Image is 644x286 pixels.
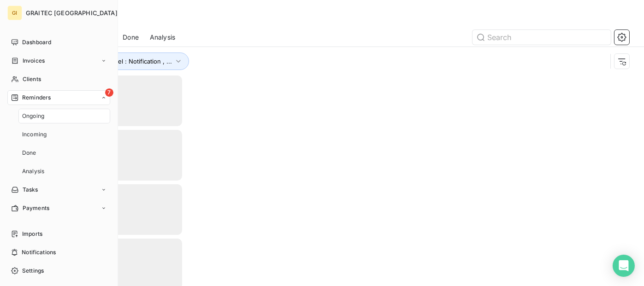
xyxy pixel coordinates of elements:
[22,93,51,102] span: Reminders
[150,33,175,42] span: Analysis
[22,112,44,120] span: Ongoing
[105,88,113,97] span: 7
[23,75,41,83] span: Clients
[22,267,44,275] span: Settings
[65,53,189,70] button: Reminder Level : Notification , ...
[7,6,22,20] div: GI
[22,167,44,175] span: Analysis
[22,38,51,47] span: Dashboard
[23,57,45,65] span: Invoices
[23,204,49,212] span: Payments
[79,58,172,65] span: Reminder Level : Notification , ...
[22,248,56,257] span: Notifications
[22,130,47,139] span: Incoming
[22,230,42,238] span: Imports
[123,33,139,42] span: Done
[26,9,118,17] span: GRAITEC [GEOGRAPHIC_DATA]
[473,30,611,45] input: Search
[22,149,36,157] span: Done
[613,255,635,277] div: Open Intercom Messenger
[23,186,38,194] span: Tasks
